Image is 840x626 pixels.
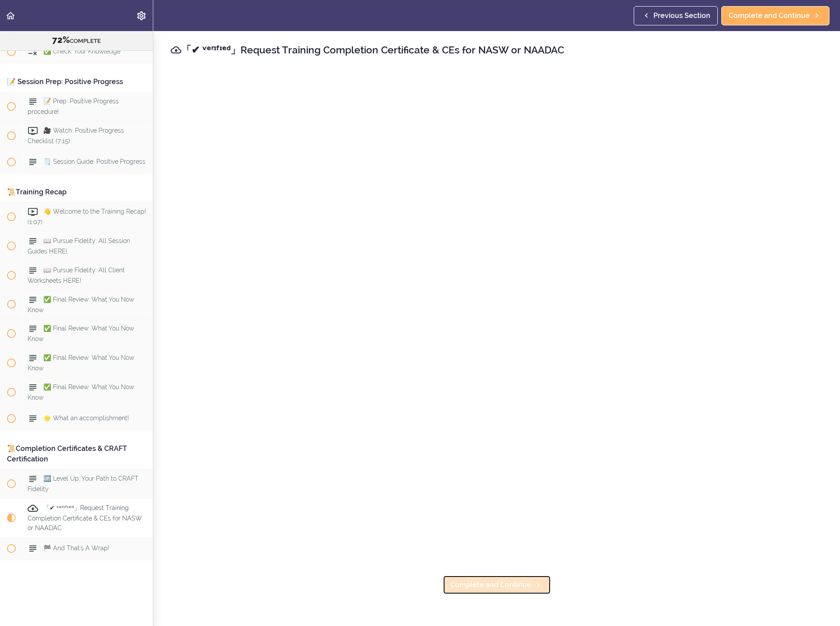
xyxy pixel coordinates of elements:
[28,325,134,342] span: ✅ Final Review: What You Now Know
[171,42,822,57] h2: 「✔ ᵛᵉʳᶦᶠᶦᵉᵈ」Request Training Completion Certificate & CEs for NASW or NAADAC
[28,384,134,401] span: ✅ Final Review: What You Now Know
[52,35,70,45] span: 72%
[28,296,134,313] span: ✅ Final Review: What You Now Know
[634,6,718,25] a: Previous Section
[443,575,551,594] a: Complete and Continue
[28,127,124,144] span: 🎥 Watch: Positive Progress Checklist (7:15)
[450,580,531,590] span: Complete and Continue
[28,267,125,284] span: 📖 Pursue Fidelity: All Client Worksheets HERE!
[28,208,146,225] span: 👋 Welcome to the Training Recap! (1:07)
[729,11,810,21] span: Complete and Continue
[43,545,109,552] span: 🏁 And That's A Wrap!
[28,505,142,531] span: 「✔ ᵛᵉʳᶦᶠᶦᵉᵈ」Request Training Completion Certificate & CEs for NASW or NAADAC
[721,6,829,25] a: Complete and Continue
[28,475,138,492] span: 🆙 Level Up: Your Path to CRAFT Fidelity
[28,98,119,115] span: 📝 Prep: Positive Progress procedure!
[28,355,134,372] span: ✅ Final Review: What You Now Know
[11,35,142,46] div: COMPLETE
[136,11,147,21] svg: Settings Menu
[5,11,16,21] svg: Back to course curriculum
[653,11,710,21] span: Previous Section
[28,237,130,254] span: 📖 Pursue Fidelity: All Session Guides HERE!
[43,158,145,165] span: 🗒️ Session Guide: Positive Progress
[43,415,129,422] span: 🌟 What an accomplishment!
[43,48,120,55] span: ✅ Check: Your Knowledge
